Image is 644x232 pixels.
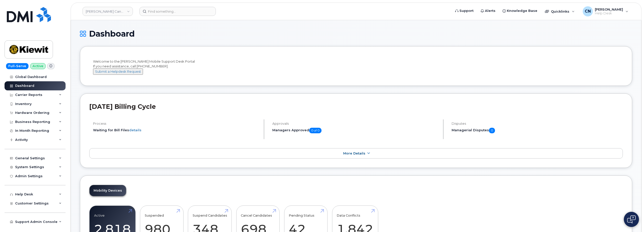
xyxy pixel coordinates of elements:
a: Mobility Devices [90,185,126,196]
h4: Disputes [452,122,623,125]
h5: Managers Approved [272,128,439,133]
span: 0 [489,128,495,133]
a: details [129,128,141,132]
li: Waiting for Bill Files [93,128,259,133]
h1: Dashboard [80,29,632,38]
img: Open chat [627,215,636,223]
a: Submit a Helpdesk Request [93,69,143,73]
h2: [DATE] Billing Cycle [89,103,623,110]
span: 0 of 0 [309,128,321,133]
h4: Process [93,122,259,125]
button: Submit a Helpdesk Request [93,68,143,75]
h5: Managerial Disputes [452,128,623,133]
div: Welcome to the [PERSON_NAME] Mobile Support Desk Portal If you need assistance, call [PHONE_NUMBER]. [93,59,619,75]
h4: Approvals [272,122,439,125]
span: More Details [343,151,365,155]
